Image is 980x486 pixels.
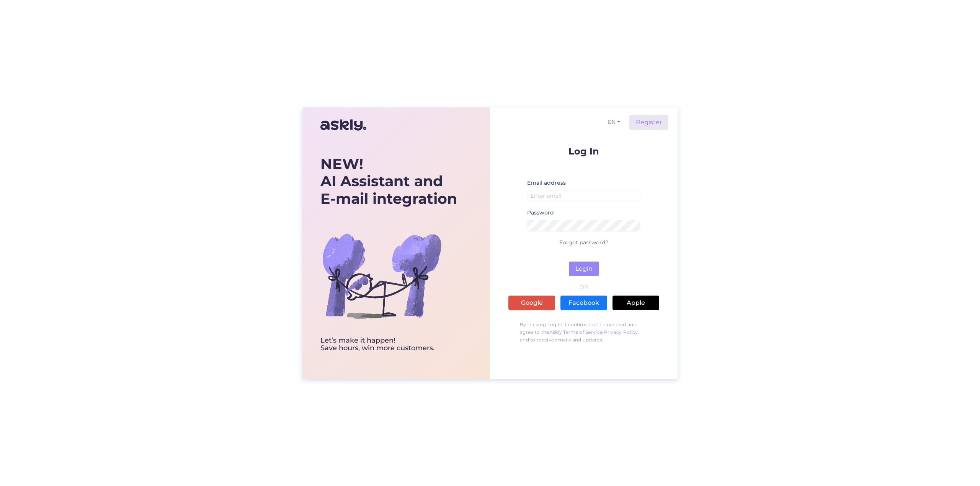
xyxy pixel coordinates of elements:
p: By clicking Log In, I confirm that I have read and agree to the , , and to receive emails and upd... [508,317,659,348]
input: Enter email [527,190,640,202]
a: Apple [612,296,659,310]
a: Facebook [560,296,607,310]
a: Askly Terms of Service [549,329,603,335]
label: Email address [527,179,566,187]
a: Forgot password? [559,239,608,246]
div: Let’s make it happen! Save hours, win more customers. [320,337,457,352]
p: Log In [508,146,659,156]
b: NEW! [320,155,363,173]
button: EN [605,117,623,128]
a: Google [508,296,555,310]
a: Privacy Policy [604,329,638,335]
img: bg-askly [320,215,443,337]
span: OR [578,284,590,290]
a: Register [629,115,668,130]
button: Login [569,262,599,276]
img: Askly [320,116,366,134]
label: Password [527,209,554,217]
div: AI Assistant and E-mail integration [320,155,457,208]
